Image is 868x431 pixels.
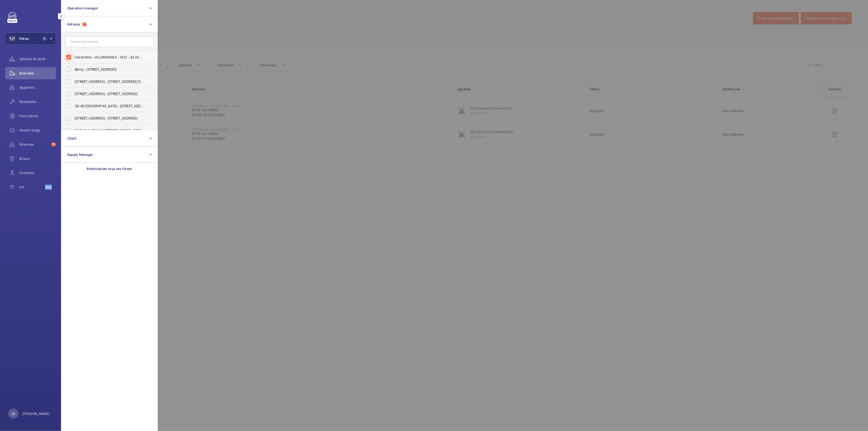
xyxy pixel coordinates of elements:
[42,37,47,41] span: 1
[19,71,56,76] span: Activités
[19,113,56,118] span: Facturation
[19,170,56,175] span: Contacts
[45,185,52,190] span: Beta
[19,185,45,190] span: IoT
[11,411,15,416] p: LB
[51,142,56,146] span: 71
[22,411,50,416] p: [PERSON_NAME]
[19,128,56,133] span: Heures supp.
[19,156,56,161] span: Bilans
[19,142,49,147] span: Réserves
[19,36,29,41] span: Filtres
[19,85,56,90] span: Appareils
[19,99,56,104] span: Demandes
[19,56,56,62] span: Tableau de bord
[5,33,56,45] button: Filtres1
